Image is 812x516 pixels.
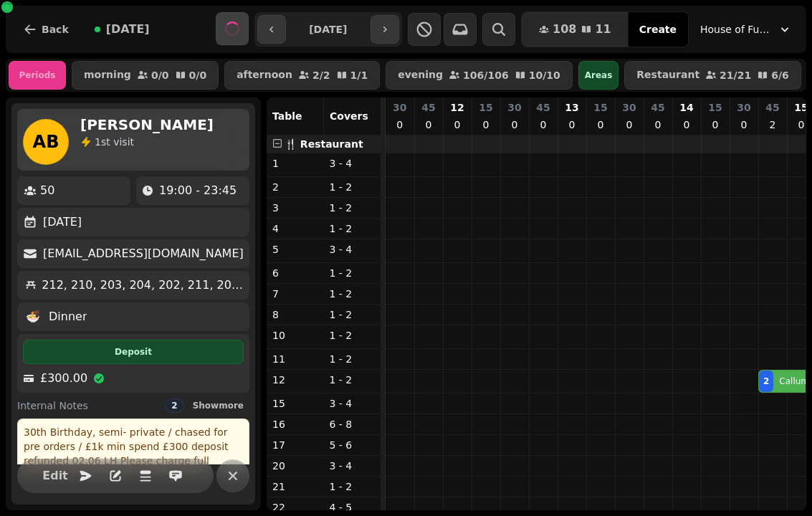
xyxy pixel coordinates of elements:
span: 108 [553,24,576,35]
p: 0 [423,118,434,132]
p: 0 / 0 [189,70,207,80]
span: st [101,136,113,148]
p: 15 [479,100,492,115]
p: 19:00 - 23:45 [159,182,237,199]
p: 15 [272,396,318,411]
span: Create [639,24,677,34]
p: 14 [679,100,693,115]
div: 2 [763,376,769,387]
p: [EMAIL_ADDRESS][DOMAIN_NAME] [43,245,244,262]
span: Edit [47,470,64,482]
p: 45 [421,100,435,115]
p: Restaurant [636,70,699,81]
div: Areas [578,61,619,90]
p: 7 [272,287,318,301]
p: 15 [593,100,607,115]
p: 1 - 2 [330,307,376,322]
p: 1 - 2 [330,373,376,387]
p: 30 [622,100,636,115]
p: 10 / 10 [529,70,560,80]
button: morning0/00/0 [72,61,219,90]
p: 10 [272,328,318,343]
p: 1 - 2 [330,201,376,215]
p: 0 [394,118,406,132]
h2: [PERSON_NAME] [80,115,214,135]
p: 1 - 2 [330,266,376,280]
p: 3 [272,201,318,215]
p: 30 [393,100,406,115]
p: 1 - 2 [330,287,376,301]
button: House of Fu Manchester [692,16,801,42]
p: 1 - 2 [330,221,376,236]
span: Covers [330,110,368,122]
p: 0 [595,118,606,132]
p: 0 [509,118,520,132]
p: 16 [272,417,318,431]
p: 106 / 106 [463,70,509,80]
p: 0 [681,118,692,132]
p: 8 [272,307,318,322]
p: 1 - 2 [330,328,376,343]
p: 45 [651,100,664,115]
button: afternoon2/21/1 [224,61,380,90]
p: 20 [272,459,318,473]
span: 🍴 Restaurant [285,138,363,150]
div: Deposit [23,340,244,364]
p: 12 [272,373,318,387]
p: 17 [272,438,318,452]
p: 0 [710,118,721,132]
p: 6 - 8 [330,417,376,431]
p: 212, 210, 203, 204, 202, 211, 205, 201 [42,277,244,294]
p: 1 - 2 [330,180,376,194]
p: 45 [536,100,550,115]
p: 2 / 2 [312,70,330,80]
span: Show more [193,401,244,410]
p: 0 [452,118,463,132]
p: 🍜 [26,308,40,325]
span: Table [272,110,302,122]
p: 0 [566,118,578,132]
p: 15 [794,100,808,115]
div: 2 [165,398,183,413]
p: 11 [272,352,318,366]
div: Periods [9,61,66,90]
p: 3 - 4 [330,156,376,171]
p: £300.00 [40,370,87,387]
p: 0 [652,118,664,132]
p: 0 [738,118,750,132]
p: 5 - 6 [330,438,376,452]
p: 50 [40,182,54,199]
p: Dinner [49,308,87,325]
button: 10811 [522,12,629,47]
p: 5 [272,242,318,257]
p: 45 [765,100,779,115]
p: 1 - 2 [330,479,376,494]
p: 15 [708,100,722,115]
p: visit [95,135,134,149]
p: 6 [272,266,318,280]
button: [DATE] [83,12,161,47]
p: 13 [565,100,578,115]
p: 30 [507,100,521,115]
p: 0 [480,118,492,132]
button: Back [11,12,80,47]
div: 30th Birthday, semi- private / chased for pre orders / £1k min spend £300 deposit refunded 02.06 ... [17,419,249,489]
span: House of Fu Manchester [700,22,772,37]
p: morning [84,70,131,81]
button: evening106/10610/10 [386,61,573,90]
p: 2 [272,180,318,194]
p: afternoon [237,70,292,81]
button: Restaurant21/216/6 [624,61,801,90]
p: 1 - 2 [330,352,376,366]
span: [DATE] [106,24,150,35]
span: Internal Notes [17,398,88,413]
p: 30 [737,100,750,115]
p: evening [398,70,443,81]
p: 21 / 21 [720,70,751,80]
button: Edit [41,462,70,490]
p: 22 [272,500,318,515]
p: 1 / 1 [350,70,368,80]
p: 3 - 4 [330,459,376,473]
p: 2 [767,118,778,132]
p: 4 [272,221,318,236]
